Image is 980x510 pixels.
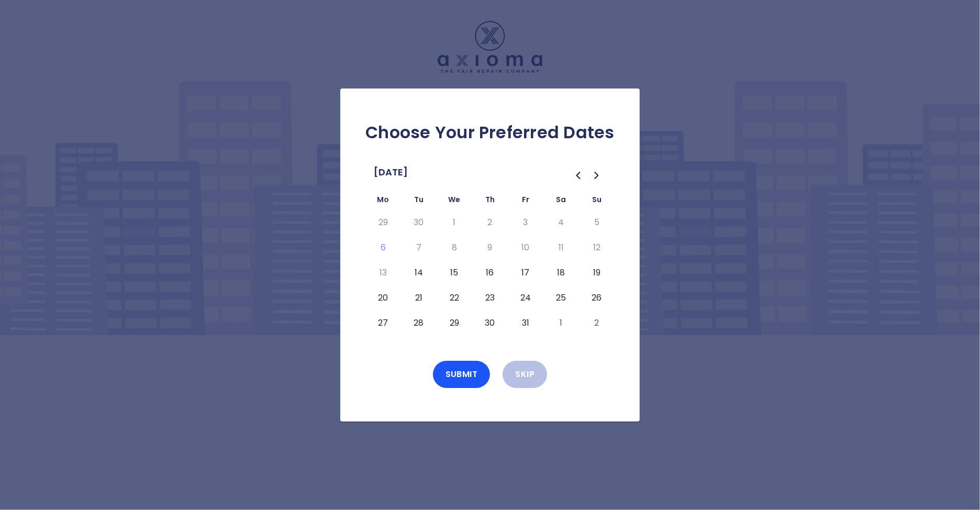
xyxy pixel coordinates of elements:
button: Wednesday, October 1st, 2025 [445,214,464,231]
button: Friday, October 3rd, 2025 [516,214,535,231]
th: Tuesday [401,193,437,210]
button: Sunday, October 19th, 2025 [587,264,606,281]
button: Go to the Previous Month [569,166,587,185]
button: Today, Monday, October 6th, 2025 [374,239,393,256]
button: Wednesday, October 29th, 2025 [445,315,464,331]
button: Sunday, October 26th, 2025 [587,290,606,306]
button: Sunday, October 12th, 2025 [587,239,606,256]
h2: Choose Your Preferred Dates [357,122,623,143]
button: Tuesday, October 7th, 2025 [409,239,428,256]
th: Saturday [543,193,579,210]
button: Monday, September 29th, 2025 [374,214,393,231]
button: Tuesday, October 21st, 2025 [409,290,428,306]
button: Friday, October 17th, 2025 [516,264,535,281]
button: Sunday, November 2nd, 2025 [587,315,606,331]
button: Friday, October 31st, 2025 [516,315,535,331]
button: Saturday, October 25th, 2025 [552,290,571,306]
button: Wednesday, October 8th, 2025 [445,239,464,256]
th: Thursday [472,193,508,210]
th: Sunday [579,193,615,210]
th: Wednesday [437,193,472,210]
button: Tuesday, October 14th, 2025 [409,264,428,281]
button: Go to the Next Month [587,166,606,185]
button: Friday, October 10th, 2025 [516,239,535,256]
button: Tuesday, October 28th, 2025 [409,315,428,331]
button: Wednesday, October 22nd, 2025 [445,290,464,306]
img: Logo [438,21,542,73]
button: Monday, October 13th, 2025 [374,264,393,281]
th: Friday [508,193,543,210]
th: Monday [365,193,401,210]
button: Wednesday, October 15th, 2025 [445,264,464,281]
button: Submit [433,361,491,388]
button: Sunday, October 5th, 2025 [587,214,606,231]
button: Saturday, October 4th, 2025 [552,214,571,231]
button: Saturday, November 1st, 2025 [552,315,571,331]
button: Thursday, October 16th, 2025 [481,264,499,281]
span: [DATE] [374,164,408,181]
button: Thursday, October 30th, 2025 [481,315,499,331]
table: October 2025 [365,193,615,336]
button: Skip [503,361,547,388]
button: Thursday, October 2nd, 2025 [481,214,499,231]
button: Saturday, October 11th, 2025 [552,239,571,256]
button: Friday, October 24th, 2025 [516,290,535,306]
button: Tuesday, September 30th, 2025 [409,214,428,231]
button: Monday, October 20th, 2025 [374,290,393,306]
button: Thursday, October 23rd, 2025 [481,290,499,306]
button: Saturday, October 18th, 2025 [552,264,571,281]
button: Thursday, October 9th, 2025 [481,239,499,256]
button: Monday, October 27th, 2025 [374,315,393,331]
